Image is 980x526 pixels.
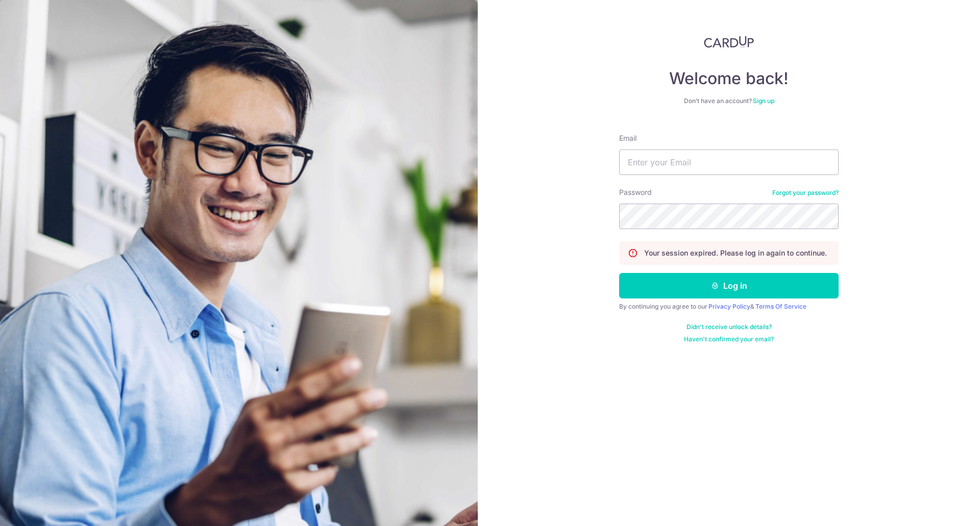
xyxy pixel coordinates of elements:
[684,335,774,343] a: Haven't confirmed your email?
[755,303,806,310] a: Terms Of Service
[708,303,750,310] a: Privacy Policy
[753,97,774,105] a: Sign up
[772,189,839,197] a: Forgot your password?
[619,68,839,89] h4: Welcome back!
[619,133,636,143] label: Email
[619,273,839,298] button: Log in
[619,303,839,311] div: By continuing you agree to our &
[644,248,827,258] p: Your session expired. Please log in again to continue.
[619,97,839,105] div: Don’t have an account?
[619,187,652,197] label: Password
[704,36,754,48] img: CardUp Logo
[619,149,839,175] input: Enter your Email
[687,323,772,331] a: Didn't receive unlock details?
